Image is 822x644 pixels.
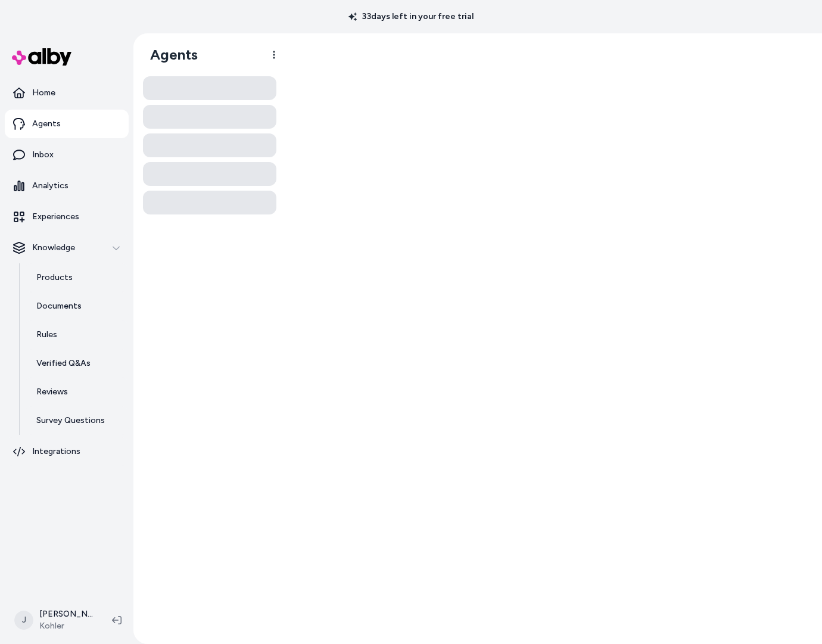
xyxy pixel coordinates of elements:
[5,234,129,262] button: Knowledge
[12,48,71,66] img: alby Logo
[39,620,93,632] span: Kohler
[341,11,481,23] p: 33 days left in your free trial
[36,415,105,427] p: Survey Questions
[32,118,61,130] p: Agents
[141,46,198,64] h1: Agents
[36,272,73,284] p: Products
[7,601,102,639] button: J[PERSON_NAME]Kohler
[24,378,129,406] a: Reviews
[24,321,129,349] a: Rules
[14,611,33,630] span: J
[5,110,129,138] a: Agents
[32,149,54,161] p: Inbox
[5,172,129,200] a: Analytics
[5,79,129,107] a: Home
[32,446,80,458] p: Integrations
[24,263,129,292] a: Products
[32,242,75,254] p: Knowledge
[39,608,93,620] p: [PERSON_NAME]
[24,292,129,321] a: Documents
[32,87,55,99] p: Home
[5,203,129,231] a: Experiences
[36,386,68,398] p: Reviews
[32,180,68,192] p: Analytics
[36,329,57,341] p: Rules
[24,349,129,378] a: Verified Q&As
[24,406,129,435] a: Survey Questions
[36,357,91,369] p: Verified Q&As
[32,211,79,223] p: Experiences
[36,300,82,312] p: Documents
[5,141,129,169] a: Inbox
[5,437,129,466] a: Integrations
